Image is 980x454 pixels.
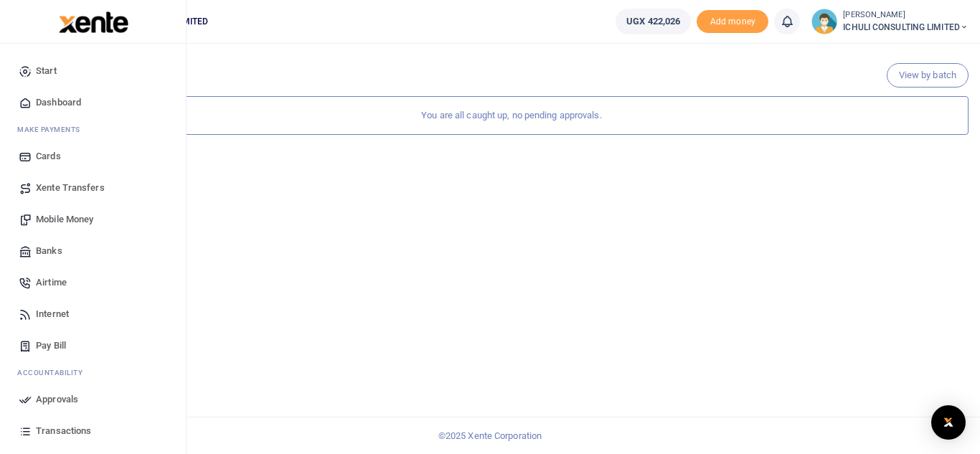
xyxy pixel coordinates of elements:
a: Add money [697,15,768,26]
small: [PERSON_NAME] [843,9,969,22]
a: Dashboard [11,87,174,118]
span: Approvals [36,392,78,407]
a: Start [11,55,174,87]
a: Internet [11,298,174,330]
div: Open Intercom Messenger [931,405,966,440]
a: Mobile Money [11,204,174,235]
span: Pay Bill [36,339,66,353]
a: Transactions [11,415,174,447]
span: Dashboard [36,95,81,110]
h4: Pending your approval [55,62,969,77]
a: logo-small logo-large logo-large [57,16,128,27]
span: ICHULI CONSULTING LIMITED [843,21,969,34]
a: Cards [11,141,174,172]
span: countability [28,367,83,378]
img: logo-large [59,11,128,33]
span: Start [36,64,57,78]
a: profile-user [PERSON_NAME] ICHULI CONSULTING LIMITED [811,9,969,34]
span: Internet [36,307,69,321]
li: Ac [11,361,174,384]
a: View by batch [887,63,969,88]
a: Pay Bill [11,330,174,361]
a: UGX 422,026 [616,9,691,34]
a: Xente Transfers [11,172,174,204]
li: M [11,118,174,141]
span: Airtime [36,275,67,290]
li: Wallet ballance [610,9,697,34]
span: Cards [36,149,61,164]
span: ake Payments [24,124,80,135]
span: Transactions [36,424,91,438]
span: Banks [36,244,62,258]
span: UGX 422,026 [626,14,680,29]
a: Approvals [11,384,174,415]
span: Xente Transfers [36,181,105,195]
li: Toup your wallet [697,10,768,34]
div: You are all caught up, no pending approvals. [55,96,969,135]
span: Mobile Money [36,212,93,227]
a: Airtime [11,267,174,298]
img: profile-user [811,9,837,34]
a: Banks [11,235,174,267]
span: Add money [697,10,768,34]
